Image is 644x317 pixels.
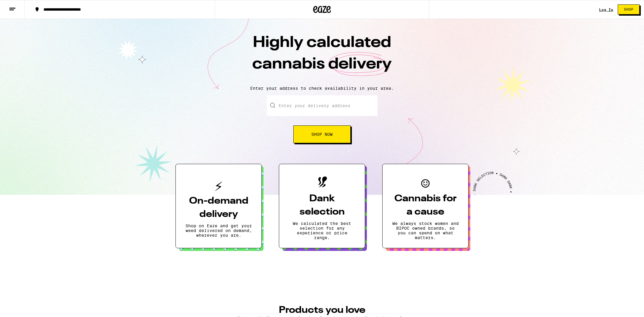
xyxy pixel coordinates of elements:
p: Shop on Eaze and get your weed delivered on demand, wherever you are. [185,223,252,238]
span: Shop [624,8,633,11]
h3: PRODUCTS YOU LOVE [181,305,463,315]
button: Cannabis for a causeWe always stock women and BIPOC owned brands, so you can spend on what matters. [382,164,469,248]
h3: Dank selection [289,192,355,219]
button: Shop [618,4,640,14]
input: Enter your delivery address [267,95,378,116]
button: Shop Now [293,125,351,143]
p: We calculated the best selection for any experience or price range. [289,221,355,240]
button: On-demand deliveryShop on Eaze and get your weed delivered on demand, wherever you are. [175,164,262,248]
h1: Highly calculated cannabis delivery [219,32,425,81]
a: Shop [613,4,644,14]
span: Shop Now [311,132,333,136]
button: Dank selectionWe calculated the best selection for any experience or price range. [279,164,365,248]
p: Enter your address to check availability in your area. [6,86,638,91]
a: Log In [599,8,613,12]
p: We always stock women and BIPOC owned brands, so you can spend on what matters. [392,221,459,240]
h3: On-demand delivery [185,195,252,221]
h3: Cannabis for a cause [392,192,459,219]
